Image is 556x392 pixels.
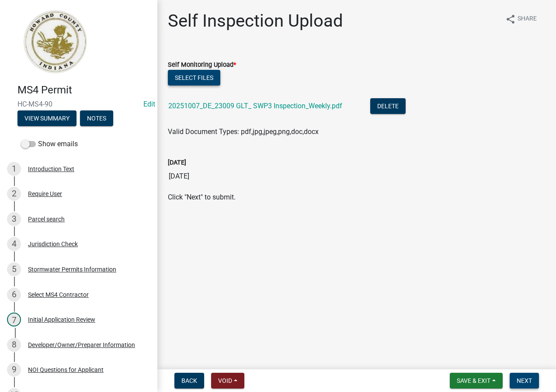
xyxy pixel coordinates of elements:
[168,70,220,86] button: Select files
[28,266,116,272] div: Stormwater Permits Information
[28,191,62,197] div: Require User
[17,110,76,126] button: View Summary
[181,377,197,384] span: Back
[7,237,21,251] div: 4
[7,338,21,352] div: 8
[168,192,546,203] p: Click "Next" to submit.
[7,162,21,176] div: 1
[17,9,92,75] img: Howard County, Indiana
[218,377,232,384] span: Void
[7,212,21,226] div: 3
[80,115,113,122] wm-modal-confirm: Notes
[7,313,21,327] div: 7
[7,262,21,276] div: 5
[370,98,406,114] button: Delete
[174,373,204,389] button: Back
[28,241,78,247] div: Jurisdiction Check
[518,14,537,24] span: Share
[17,115,76,122] wm-modal-confirm: Summary
[510,373,539,389] button: Next
[505,14,516,24] i: share
[457,377,490,384] span: Save & Exit
[7,288,21,302] div: 6
[28,367,104,373] div: NOI Questions for Applicant
[370,103,406,111] wm-modal-confirm: Delete Document
[498,10,544,28] button: shareShare
[17,100,140,108] span: HC-MS4-90
[168,160,186,166] label: [DATE]
[28,316,95,323] div: Initial Application Review
[168,62,236,68] label: Self Monitoring Upload
[450,373,503,389] button: Save & Exit
[28,216,65,222] div: Parcel search
[517,377,532,384] span: Next
[28,342,135,348] div: Developer/Owner/Preparer Information
[7,187,21,201] div: 2
[80,110,113,126] button: Notes
[211,373,244,389] button: Void
[143,100,155,108] a: Edit
[168,127,319,136] span: Valid Document Types: pdf,jpg,jpeg,png,doc,docx
[168,10,343,31] h1: Self Inspection Upload
[7,363,21,377] div: 9
[28,292,89,298] div: Select MS4 Contractor
[21,139,78,149] label: Show emails
[143,100,155,108] wm-modal-confirm: Edit Application Number
[17,84,150,96] h4: MS4 Permit
[28,166,74,172] div: Introduction Text
[168,102,342,110] a: 20251007_DE_23009 GLT_ SWP3 Inspection_Weekly.pdf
